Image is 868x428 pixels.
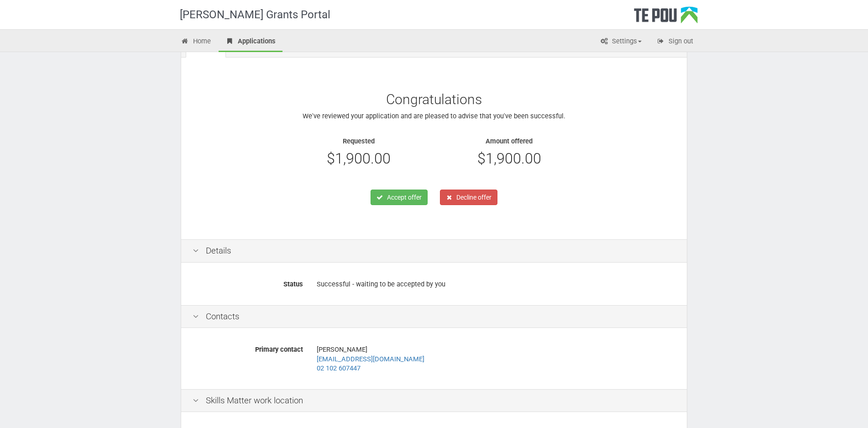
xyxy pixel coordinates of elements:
a: Home [174,32,218,52]
div: [PERSON_NAME] [317,342,675,376]
label: Status [186,276,310,289]
button: Accept offer [371,190,428,205]
a: [EMAIL_ADDRESS][DOMAIN_NAME] [317,355,424,363]
div: We've reviewed your application and are pleased to advise that you've been successful. [215,92,653,206]
div: Contacts [181,305,687,328]
a: 02 102 607447 [317,364,361,372]
div: Te Pou Logo [634,6,698,29]
label: Primary contact [186,342,310,354]
div: Skills Matter work location [181,389,687,412]
a: Applications [219,32,282,52]
a: Sign out [649,32,700,52]
button: Decline offer [440,190,497,205]
h2: Congratulations [215,92,653,107]
a: Settings [593,32,648,52]
div: Details [181,239,687,263]
div: $1,900.00 [291,151,427,167]
div: $1,900.00 [441,151,577,167]
div: Amount offered [441,137,577,146]
div: Requested [291,137,427,146]
div: Successful - waiting to be accepted by you [317,276,675,292]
